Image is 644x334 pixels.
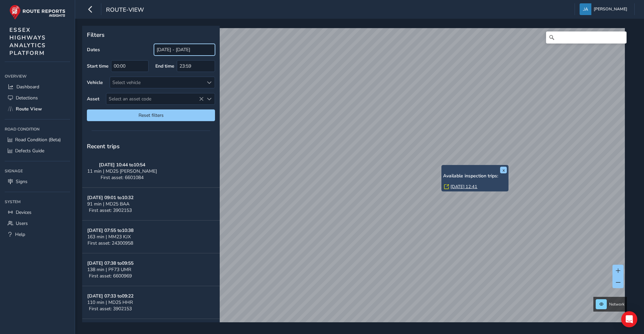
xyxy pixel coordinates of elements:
span: 110 min | MD25 HHR [87,299,133,306]
span: ESSEX HIGHWAYS ANALYTICS PLATFORM [9,26,46,57]
a: Route View [5,103,70,114]
strong: [DATE] 07:38 to 09:55 [87,260,133,266]
div: System [5,197,70,207]
button: Reset filters [87,109,215,121]
div: Road Condition [5,124,70,134]
span: First asset: 6601084 [101,174,144,181]
span: Help [15,231,25,238]
a: Devices [5,207,70,218]
span: Defects Guide [15,148,44,154]
button: [DATE] 07:38 to09:55138 min | PF73 UMRFirst asset: 6600969 [82,253,220,286]
strong: [DATE] 09:01 to 10:32 [87,194,133,201]
span: Reset filters [92,112,210,118]
a: [DATE] 12:41 [450,184,477,190]
button: [DATE] 07:55 to10:38163 min | MM23 KJXFirst asset: 24300958 [82,221,220,253]
strong: [DATE] 10:44 to 10:54 [99,162,145,168]
span: 91 min | MD25 BAA [87,201,129,207]
span: First asset: 3902153 [89,207,132,214]
a: Defects Guide [5,145,70,156]
canvas: Map [85,28,625,330]
button: x [500,167,507,173]
a: Signs [5,176,70,187]
span: route-view [106,6,144,15]
span: Dashboard [16,84,39,90]
span: Recent trips [87,142,120,150]
img: rr logo [9,5,65,20]
span: Road Condition (Beta) [15,137,61,143]
span: Devices [16,209,32,216]
span: [PERSON_NAME] [594,3,627,15]
div: Select an asset code [204,93,215,104]
input: Search [546,31,627,44]
span: Network [609,302,625,307]
label: End time [155,63,174,69]
button: [PERSON_NAME] [580,3,630,15]
label: Asset [87,96,99,102]
span: 11 min | MD25 [PERSON_NAME] [87,168,157,174]
span: Users [16,220,28,227]
img: diamond-layout [580,3,591,15]
span: Signs [16,178,28,185]
button: [DATE] 10:44 to10:5411 min | MD25 [PERSON_NAME]First asset: 6601084 [82,155,220,188]
span: First asset: 6600969 [89,273,132,279]
div: Open Intercom Messenger [621,311,637,327]
h6: Available inspection trips: [443,173,507,179]
span: 138 min | PF73 UMR [87,266,131,273]
span: Detections [16,95,38,101]
span: First asset: 24300958 [88,240,133,246]
a: Help [5,229,70,240]
div: Select vehicle [110,77,204,88]
label: Dates [87,47,100,53]
label: Start time [87,63,109,69]
strong: [DATE] 07:55 to 10:38 [87,227,133,234]
p: Filters [87,30,215,39]
span: First asset: 3902153 [89,306,132,312]
a: Detections [5,92,70,103]
button: [DATE] 09:01 to10:3291 min | MD25 BAAFirst asset: 3902153 [82,188,220,221]
a: Users [5,218,70,229]
label: Vehicle [87,79,103,86]
button: [DATE] 07:33 to09:22110 min | MD25 HHRFirst asset: 3902153 [82,286,220,319]
a: Dashboard [5,81,70,92]
span: 163 min | MM23 KJX [87,234,131,240]
span: Select an asset code [106,93,204,104]
div: Overview [5,71,70,81]
div: Signage [5,166,70,176]
strong: [DATE] 07:33 to 09:22 [87,293,133,299]
span: Route View [16,106,42,112]
a: Road Condition (Beta) [5,134,70,145]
